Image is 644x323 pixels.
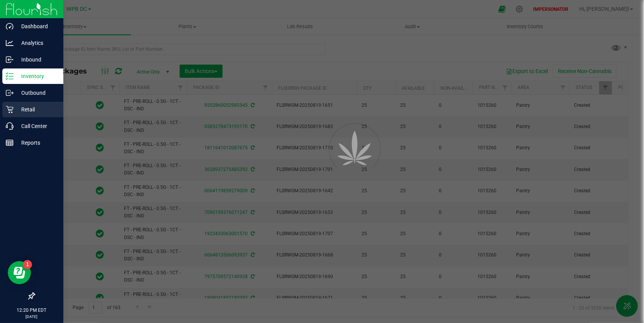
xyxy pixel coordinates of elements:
p: Analytics [14,38,60,48]
p: Inventory [14,72,60,81]
p: [DATE] [3,314,60,320]
p: Retail [14,105,60,114]
inline-svg: Outbound [6,89,14,97]
inline-svg: Call Center [6,122,14,130]
inline-svg: Inbound [6,56,14,63]
p: Outbound [14,88,60,97]
p: Inbound [14,55,60,64]
inline-svg: Analytics [6,39,14,47]
p: Reports [14,138,60,147]
inline-svg: Reports [6,139,14,147]
inline-svg: Dashboard [6,22,14,30]
iframe: Resource center [8,261,31,284]
p: 12:20 PM EDT [3,307,60,314]
p: Dashboard [14,22,60,31]
inline-svg: Inventory [6,72,14,80]
p: Call Center [14,121,60,131]
inline-svg: Retail [6,106,14,113]
iframe: Resource center unread badge [23,260,32,269]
